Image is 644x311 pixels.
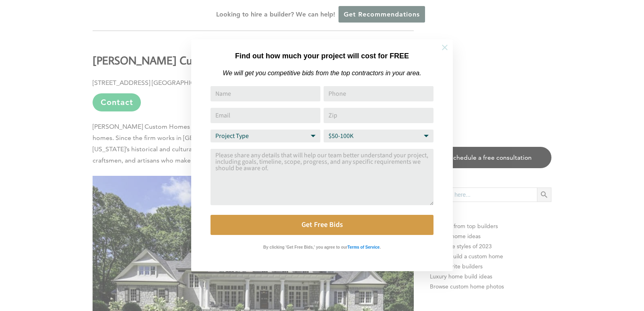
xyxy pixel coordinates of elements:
strong: . [380,245,381,249]
button: Get Free Bids [211,215,433,235]
input: Phone [324,86,433,101]
iframe: Drift Widget Chat Controller [489,253,634,301]
strong: Terms of Service [347,245,380,249]
input: Zip [324,108,433,123]
strong: By clicking 'Get Free Bids,' you agree to our [263,245,347,249]
em: We will get you competitive bids from the top contractors in your area. [223,70,421,76]
input: Email Address [211,108,320,123]
strong: Find out how much your project will cost for FREE [235,52,409,60]
select: Budget Range [324,130,433,142]
input: Name [211,86,320,101]
button: Close [431,33,459,62]
select: Project Type [211,130,320,142]
a: Terms of Service [347,243,380,250]
textarea: Comment or Message [211,149,433,205]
